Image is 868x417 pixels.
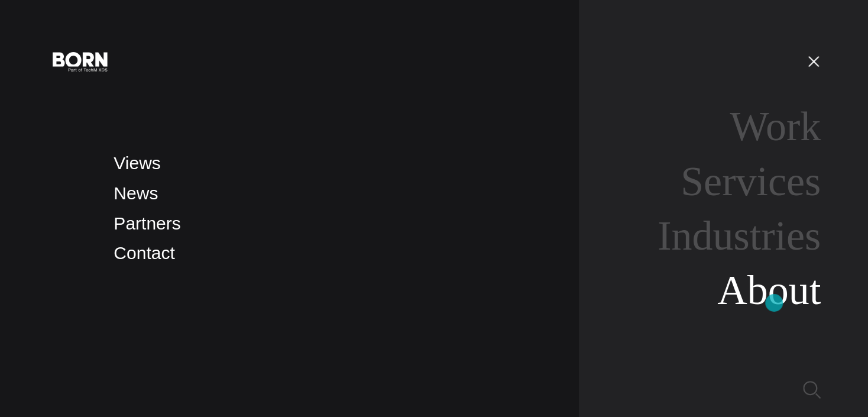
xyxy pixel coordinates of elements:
button: Open [799,49,828,73]
a: Partners [114,214,180,233]
a: Contact [114,243,174,263]
a: About [717,267,821,313]
img: Search [803,381,821,399]
a: Services [681,159,821,204]
a: Industries [658,213,821,258]
a: News [114,183,158,203]
a: Work [730,104,821,149]
a: Views [114,153,160,173]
